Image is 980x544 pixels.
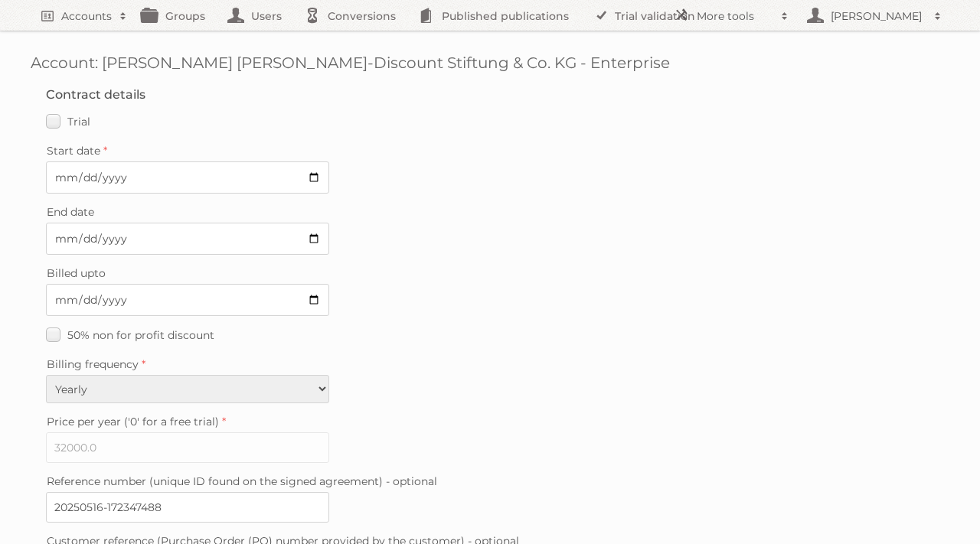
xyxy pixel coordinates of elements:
span: Start date [47,144,100,158]
span: Reference number (unique ID found on the signed agreement) - optional [47,474,437,488]
h2: More tools [697,8,773,24]
span: Billing frequency [47,357,139,371]
span: 50% non for profit discount [67,328,214,342]
legend: Contract details [46,87,145,102]
h2: [PERSON_NAME] [827,8,926,24]
span: Trial [67,115,90,129]
span: Billed upto [47,266,106,280]
h2: Accounts [61,8,112,24]
span: Price per year ('0' for a free trial) [47,415,219,428]
h1: Account: [PERSON_NAME] [PERSON_NAME]-Discount Stiftung & Co. KG - Enterprise [31,54,949,72]
span: End date [47,205,94,219]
